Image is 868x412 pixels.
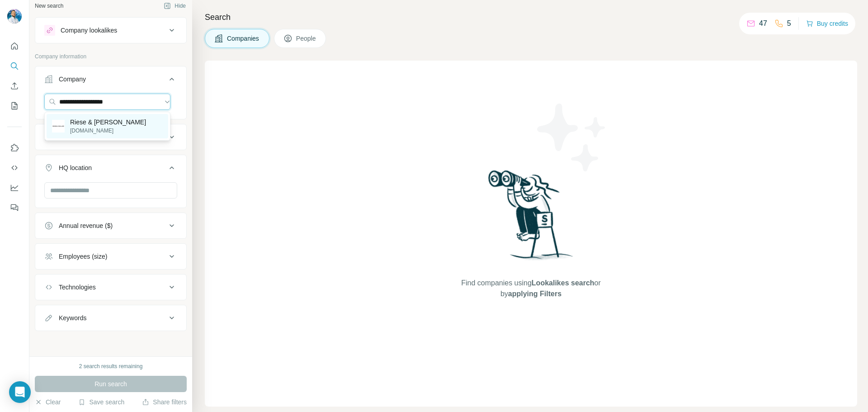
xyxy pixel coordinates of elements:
[35,307,186,329] button: Keywords
[52,120,65,133] img: Riese & Müller
[806,17,848,30] button: Buy credits
[227,34,260,43] span: Companies
[59,221,113,230] div: Annual revenue ($)
[7,199,22,216] button: Feedback
[78,398,124,407] button: Save search
[7,180,22,196] button: Dashboard
[759,18,767,29] p: 47
[35,2,63,10] div: New search
[59,313,86,322] div: Keywords
[142,398,187,407] button: Share filters
[35,19,186,41] button: Company lookalikes
[79,362,143,370] div: 2 search results remaining
[458,278,603,299] span: Find companies using or by
[59,252,107,261] div: Employees (size)
[7,98,22,114] button: My lists
[35,157,186,182] button: HQ location
[7,38,22,54] button: Quick start
[205,11,857,24] h4: Search
[35,68,186,94] button: Company
[35,52,187,61] p: Company information
[7,9,22,24] img: Avatar
[531,97,613,178] img: Surfe Illustration - Stars
[787,18,791,29] p: 5
[484,168,578,269] img: Surfe Illustration - Woman searching with binoculars
[7,58,22,74] button: Search
[532,279,594,287] span: Lookalikes search
[9,381,31,403] div: Open Intercom Messenger
[35,276,186,298] button: Technologies
[35,246,186,267] button: Employees (size)
[35,398,61,407] button: Clear
[70,127,146,135] p: [DOMAIN_NAME]
[70,118,146,127] p: Riese & [PERSON_NAME]
[35,126,186,148] button: Industry
[59,283,96,292] div: Technologies
[508,290,561,298] span: applying Filters
[7,140,22,156] button: Use Surfe on LinkedIn
[7,160,22,176] button: Use Surfe API
[296,34,317,43] span: People
[59,75,86,84] div: Company
[59,163,92,172] div: HQ location
[7,78,22,94] button: Enrich CSV
[61,26,117,35] div: Company lookalikes
[35,215,186,237] button: Annual revenue ($)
